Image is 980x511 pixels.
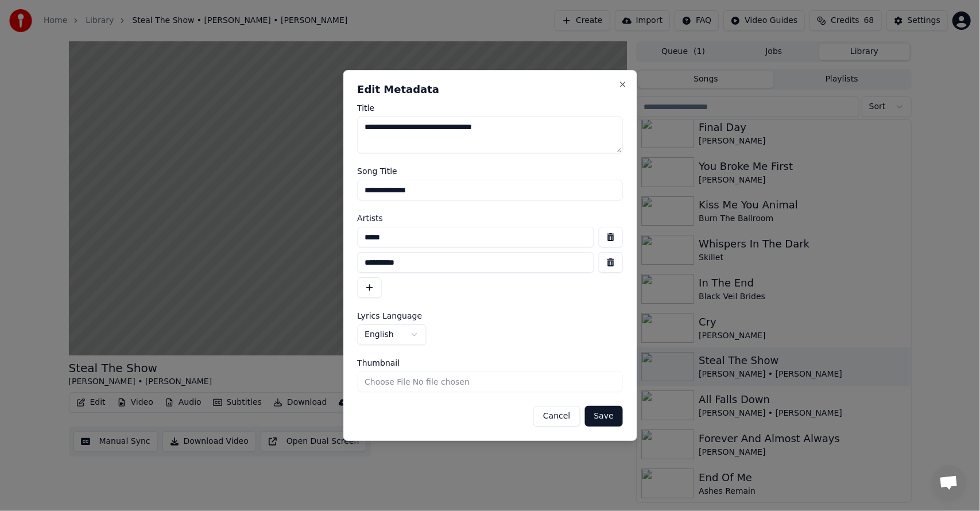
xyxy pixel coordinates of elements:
span: Lyrics Language [357,312,422,320]
label: Song Title [357,167,623,175]
button: Save [584,406,622,427]
button: Cancel [533,406,580,427]
label: Artists [357,214,623,222]
label: Title [357,104,623,112]
span: Thumbnail [357,359,400,367]
h2: Edit Metadata [357,84,623,95]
